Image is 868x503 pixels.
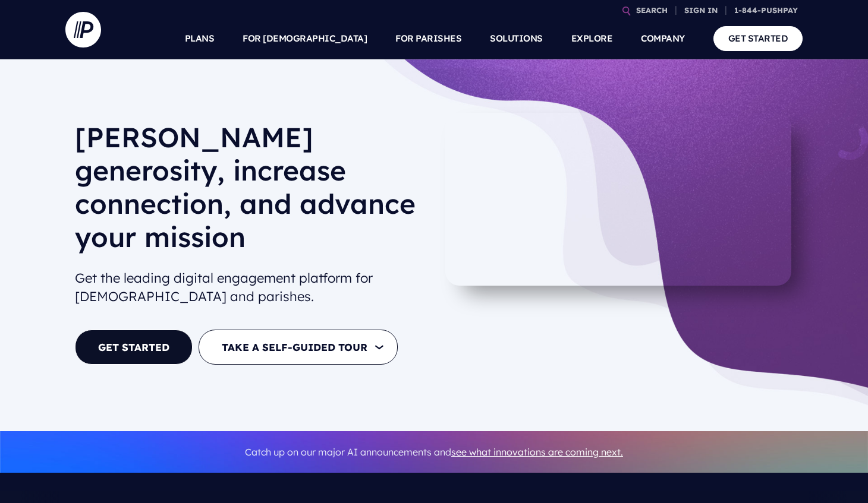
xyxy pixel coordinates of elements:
a: FOR PARISHES [395,18,461,59]
p: Catch up on our major AI announcements and [75,439,793,466]
a: COMPANY [641,18,685,59]
a: PLANS [185,18,215,59]
button: TAKE A SELF-GUIDED TOUR [199,330,398,365]
a: GET STARTED [713,26,803,50]
a: SOLUTIONS [490,18,543,59]
h1: [PERSON_NAME] generosity, increase connection, and advance your mission [75,121,424,263]
a: FOR [DEMOGRAPHIC_DATA] [243,18,367,59]
a: see what innovations are coming next. [451,446,623,458]
a: GET STARTED [75,330,193,365]
h2: Get the leading digital engagement platform for [DEMOGRAPHIC_DATA] and parishes. [75,264,424,311]
a: EXPLORE [571,18,613,59]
